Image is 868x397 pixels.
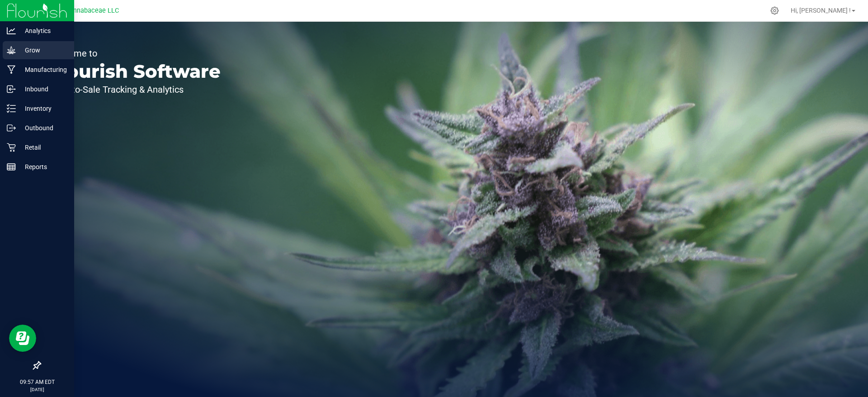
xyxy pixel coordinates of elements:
p: Inventory [16,103,70,114]
inline-svg: Inventory [7,104,16,113]
p: Analytics [16,25,70,36]
inline-svg: Grow [7,46,16,55]
inline-svg: Reports [7,162,16,171]
inline-svg: Analytics [7,26,16,35]
span: Hi, [PERSON_NAME] ! [791,7,851,14]
p: [DATE] [4,386,70,393]
div: Manage settings [769,6,780,15]
p: Reports [16,161,70,172]
inline-svg: Inbound [7,85,16,94]
p: Outbound [16,123,70,133]
inline-svg: Manufacturing [7,65,16,74]
p: Retail [16,142,70,153]
p: Grow [16,45,70,56]
p: Welcome to [49,49,221,58]
p: Inbound [16,84,70,95]
p: 09:57 AM EDT [4,378,70,386]
inline-svg: Outbound [7,123,16,132]
p: Seed-to-Sale Tracking & Analytics [49,85,221,94]
span: Cannabaceae LLC [66,7,119,14]
iframe: Resource center [9,325,36,352]
inline-svg: Retail [7,143,16,152]
p: Flourish Software [49,62,221,80]
p: Manufacturing [16,64,70,75]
